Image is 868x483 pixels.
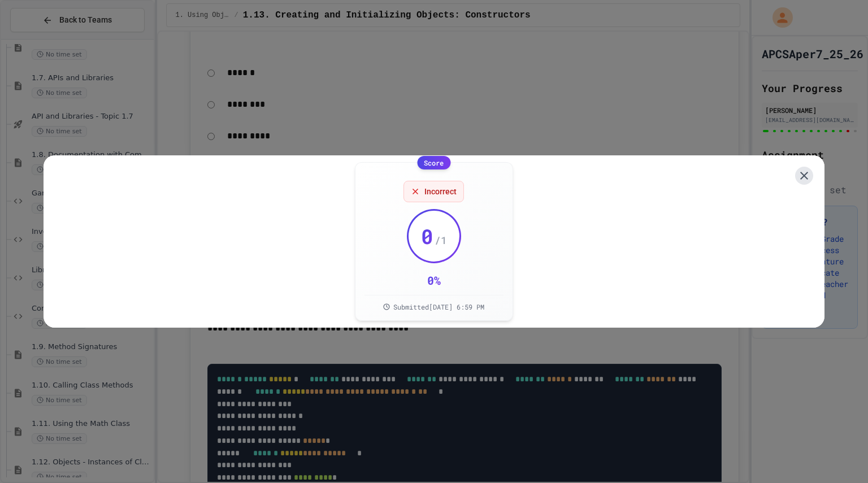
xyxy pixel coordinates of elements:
[427,272,441,288] div: 0 %
[435,232,447,248] span: / 1
[421,225,433,247] span: 0
[393,302,484,311] span: Submitted [DATE] 6:59 PM
[424,186,457,197] span: Incorrect
[417,156,450,169] div: Score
